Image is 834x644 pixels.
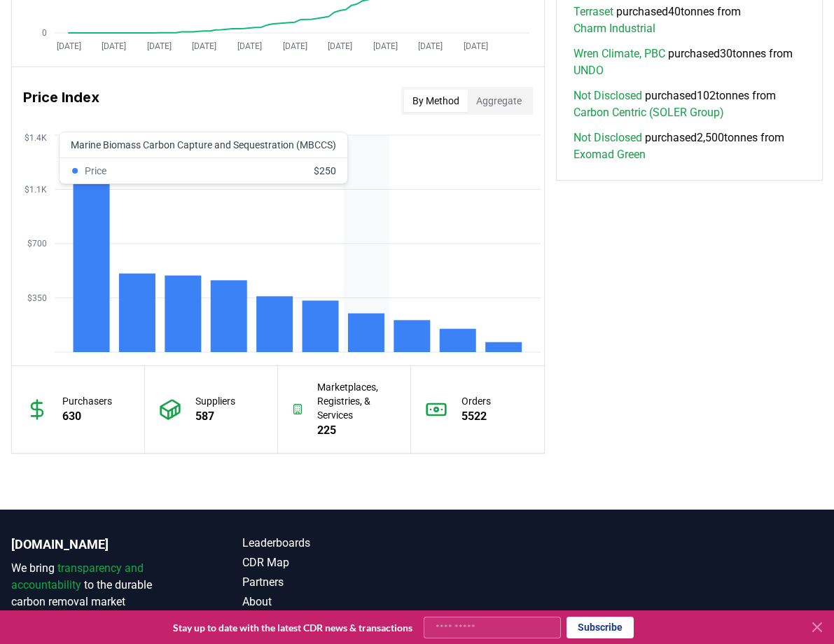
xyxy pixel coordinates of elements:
[57,41,81,51] tspan: [DATE]
[11,560,186,610] p: We bring to the durable carbon removal market
[11,535,186,554] p: [DOMAIN_NAME]
[574,20,655,37] a: Charm Industrial
[147,41,172,51] tspan: [DATE]
[464,41,488,51] tspan: [DATE]
[62,394,112,408] p: Purchasers
[574,146,646,163] a: Exomad Green
[574,129,805,163] span: purchased 2,500 tonnes from
[328,41,352,51] tspan: [DATE]
[25,133,47,143] tspan: $1.4K
[468,90,530,112] button: Aggregate
[195,394,235,408] p: Suppliers
[317,380,396,422] p: Marketplaces, Registries, & Services
[574,87,642,104] a: Not Disclosed
[574,3,613,20] a: Terraset
[242,535,417,552] a: Leaderboards
[317,422,396,439] p: 225
[62,408,112,425] p: 630
[574,129,642,146] a: Not Disclosed
[192,41,216,51] tspan: [DATE]
[461,394,491,408] p: Orders
[102,41,126,51] tspan: [DATE]
[42,28,47,38] tspan: 0
[574,45,665,62] a: Wren Climate, PBC
[25,185,47,195] tspan: $1.1K
[27,239,47,248] tspan: $700
[461,408,491,425] p: 5522
[283,41,307,51] tspan: [DATE]
[27,293,47,303] tspan: $350
[242,574,417,591] a: Partners
[11,561,144,591] span: transparency and accountability
[242,554,417,571] a: CDR Map
[418,41,443,51] tspan: [DATE]
[195,408,235,425] p: 587
[574,45,805,79] span: purchased 30 tonnes from
[574,62,604,79] a: UNDO
[373,41,398,51] tspan: [DATE]
[574,87,805,121] span: purchased 102 tonnes from
[574,104,724,121] a: Carbon Centric (SOLER Group)
[242,594,417,610] a: About
[404,90,468,112] button: By Method
[574,3,805,37] span: purchased 40 tonnes from
[23,87,99,115] h3: Price Index
[237,41,262,51] tspan: [DATE]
